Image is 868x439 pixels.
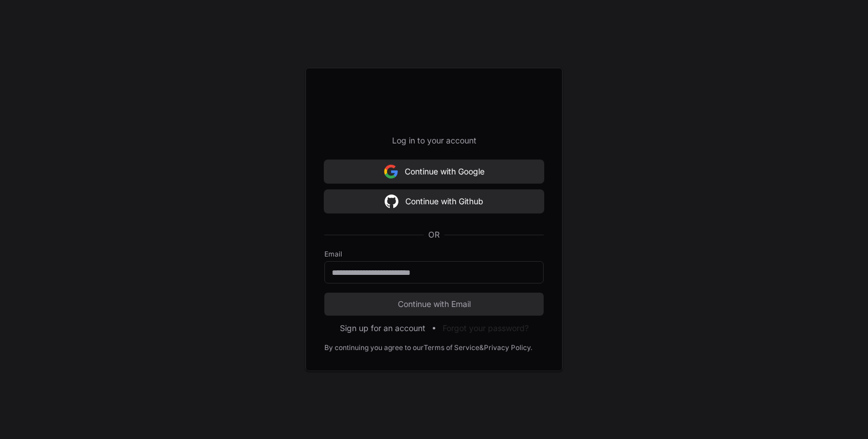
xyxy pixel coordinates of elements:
[324,343,424,352] div: By continuing you agree to our
[324,135,544,146] p: Log in to your account
[324,190,544,213] button: Continue with Github
[424,229,444,240] span: OR
[424,343,479,352] a: Terms of Service
[324,250,544,259] label: Email
[324,160,544,183] button: Continue with Google
[324,298,544,310] span: Continue with Email
[385,190,398,213] img: Sign in with google
[324,293,544,316] button: Continue with Email
[340,323,425,334] button: Sign up for an account
[479,343,484,352] div: &
[484,343,532,352] a: Privacy Policy.
[443,323,529,334] button: Forgot your password?
[384,160,398,183] img: Sign in with google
